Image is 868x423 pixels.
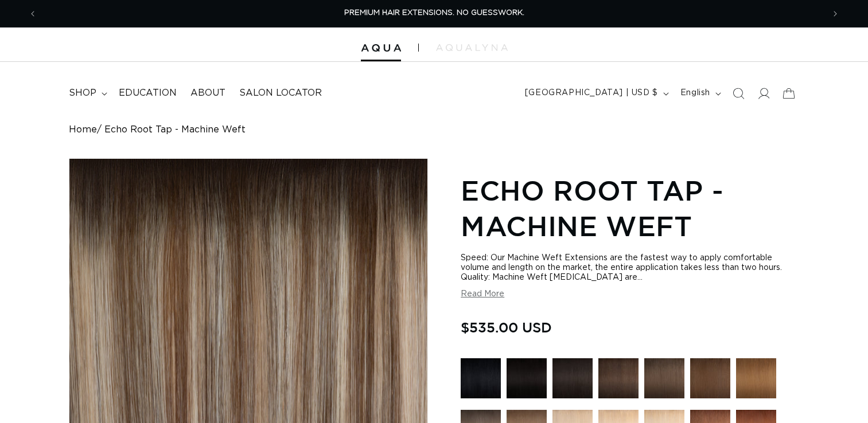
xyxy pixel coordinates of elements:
button: Read More [461,289,504,299]
nav: breadcrumbs [69,124,799,135]
span: $535.00 USD [461,316,552,338]
span: Salon Locator [239,87,322,99]
span: shop [69,87,96,99]
button: [GEOGRAPHIC_DATA] | USD $ [518,83,674,104]
a: 4 Medium Brown - Machine Weft [690,358,730,404]
a: 1N Natural Black - Machine Weft [507,358,547,404]
img: 4AB Medium Ash Brown - Machine Weft [644,358,684,398]
button: Next announcement [823,3,848,25]
button: Previous announcement [20,3,45,25]
div: Speed: Our Machine Weft Extensions are the fastest way to apply comfortable volume and length on ... [461,253,799,283]
h1: Echo Root Tap - Machine Weft [461,173,799,244]
span: Echo Root Tap - Machine Weft [104,124,246,135]
span: Education [119,87,177,99]
img: 1 Black - Machine Weft [461,358,501,398]
summary: shop [62,80,112,106]
span: [GEOGRAPHIC_DATA] | USD $ [525,87,658,99]
span: PREMIUM HAIR EXTENSIONS. NO GUESSWORK. [344,9,524,17]
a: 2 Dark Brown - Machine Weft [598,358,639,404]
span: About [190,87,225,99]
a: About [184,80,232,106]
a: 6 Light Brown - Machine Weft [736,358,776,404]
summary: Search [726,81,751,106]
img: 6 Light Brown - Machine Weft [736,358,776,398]
a: 1B Soft Black - Machine Weft [552,358,593,404]
img: 1N Natural Black - Machine Weft [507,358,547,398]
a: Education [112,80,184,106]
img: 2 Dark Brown - Machine Weft [598,358,639,398]
img: aqualyna.com [436,44,508,51]
img: Aqua Hair Extensions [361,44,401,52]
a: Home [69,124,97,135]
a: Salon Locator [232,80,329,106]
a: 1 Black - Machine Weft [461,358,501,404]
img: 4 Medium Brown - Machine Weft [690,358,730,398]
button: English [674,83,726,104]
img: 1B Soft Black - Machine Weft [552,358,593,398]
span: English [680,87,710,99]
a: 4AB Medium Ash Brown - Machine Weft [644,358,684,404]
